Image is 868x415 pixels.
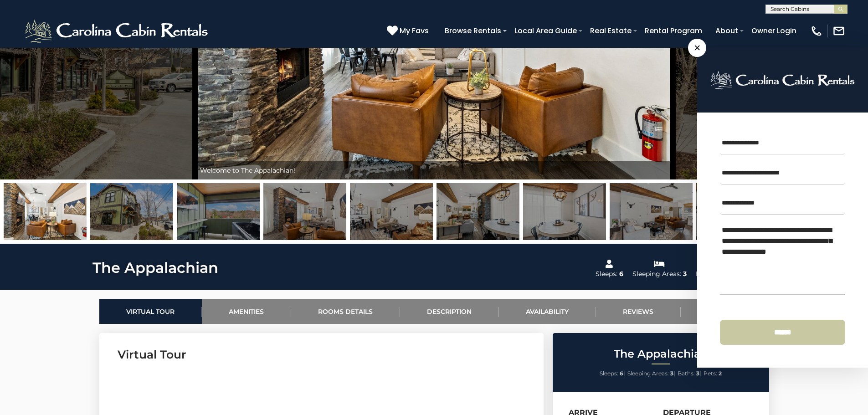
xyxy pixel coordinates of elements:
[681,299,769,324] a: Location
[510,23,581,39] a: Local Area Guide
[350,183,433,240] img: 166269495
[195,161,673,179] div: Welcome to The Appalachian!
[696,370,699,377] strong: 3
[387,25,431,37] a: My Favs
[710,71,855,90] img: logo
[437,183,519,240] img: 166269496
[523,183,606,240] img: 166269507
[678,368,701,379] li: |
[688,39,706,57] span: ×
[291,299,400,324] a: Rooms Details
[555,348,767,360] h2: The Appalachian
[600,368,625,379] li: |
[400,299,499,324] a: Description
[586,23,636,39] a: Real Estate
[499,299,596,324] a: Availability
[696,183,779,240] img: 166269498
[704,370,717,377] span: Pets:
[177,183,260,240] img: 166269511
[810,25,823,37] img: phone-regular-white.png
[640,23,707,39] a: Rental Program
[832,25,845,37] img: mail-regular-white.png
[400,25,429,36] span: My Favs
[202,299,291,324] a: Amenities
[747,23,801,39] a: Owner Login
[99,299,202,324] a: Virtual Tour
[610,183,693,240] img: 166269497
[670,370,673,377] strong: 3
[90,183,173,240] img: 166269491
[23,17,212,45] img: White-1-2.png
[627,368,675,379] li: |
[627,370,669,377] span: Sleeping Areas:
[600,370,618,377] span: Sleeps:
[678,370,695,377] span: Baths:
[263,183,346,240] img: 166269494
[118,347,525,363] h3: Virtual Tour
[596,299,681,324] a: Reviews
[620,370,623,377] strong: 6
[4,183,87,240] img: 166269493
[719,370,722,377] strong: 2
[440,23,506,39] a: Browse Rentals
[711,23,743,39] a: About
